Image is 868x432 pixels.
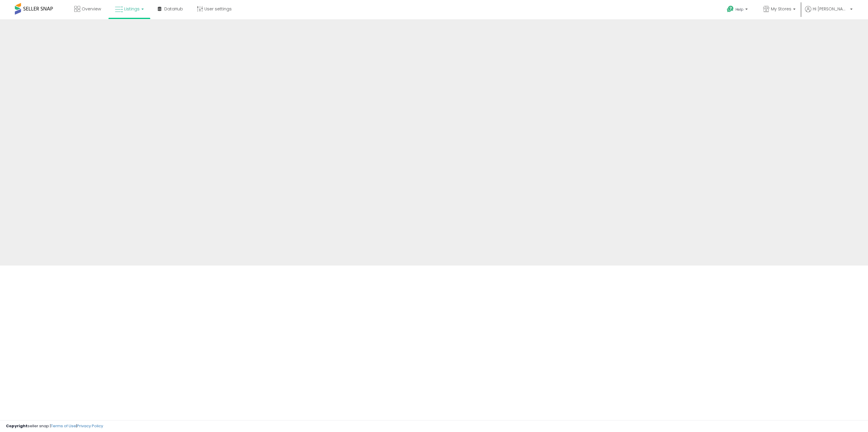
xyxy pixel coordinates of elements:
[813,6,848,12] span: Hi [PERSON_NAME]
[736,7,744,12] span: Help
[805,6,853,19] a: Hi [PERSON_NAME]
[722,1,754,19] a: Help
[771,6,791,12] span: My Stores
[164,6,183,12] span: DataHub
[82,6,101,12] span: Overview
[727,5,734,13] i: Get Help
[124,6,140,12] span: Listings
